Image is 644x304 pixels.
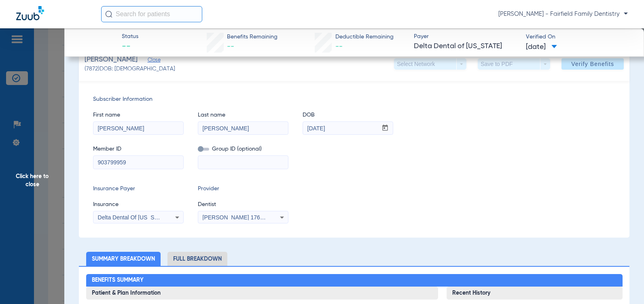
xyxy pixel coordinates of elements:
[122,41,138,53] span: --
[414,41,519,51] span: Delta Dental of [US_STATE]
[85,55,138,65] span: [PERSON_NAME]
[335,43,343,50] span: --
[447,287,623,300] h3: Recent History
[198,185,288,193] span: Provider
[303,111,393,119] span: DOB
[377,122,393,135] button: Open calendar
[101,6,202,22] input: Search for patients
[571,61,614,67] span: Verify Benefits
[198,145,288,153] span: Group ID (optional)
[498,10,628,18] span: [PERSON_NAME] - Fairfield Family Dentistry
[93,185,184,193] span: Insurance Payer
[93,111,184,119] span: First name
[526,42,557,52] span: [DATE]
[93,95,615,104] span: Subscriber Information
[86,274,623,287] h2: Benefits Summary
[227,33,278,41] span: Benefits Remaining
[604,265,644,304] iframe: Chat Widget
[16,6,44,20] img: Zuub Logo
[86,252,161,266] li: Summary Breakdown
[203,214,282,221] span: [PERSON_NAME] 1760645063
[85,65,175,73] span: (7872) DOB: [DEMOGRAPHIC_DATA]
[335,33,394,41] span: Deductible Remaining
[561,58,624,70] button: Verify Benefits
[105,11,112,18] img: Search Icon
[227,43,234,50] span: --
[167,252,227,266] li: Full Breakdown
[122,32,138,41] span: Status
[148,57,155,65] span: Close
[198,200,288,209] span: Dentist
[86,287,438,300] h3: Patient & Plan Information
[93,200,184,209] span: Insurance
[198,111,288,119] span: Last name
[93,145,184,153] span: Member ID
[414,32,519,41] span: Payer
[526,33,631,41] span: Verified On
[98,214,170,221] span: Delta Dental Of [US_STATE]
